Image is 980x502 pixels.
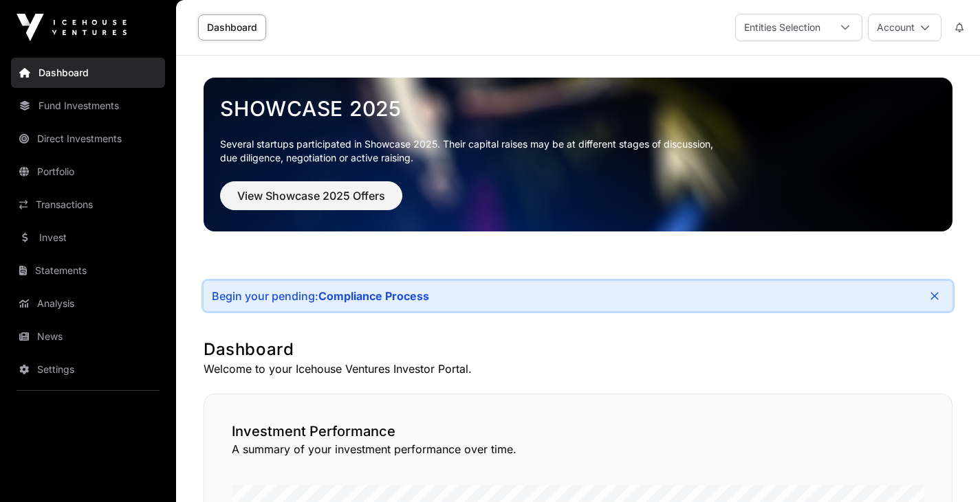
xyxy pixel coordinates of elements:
[736,14,829,41] div: Entities Selection
[204,361,952,377] p: Welcome to your Icehouse Ventures Investor Portal.
[11,91,165,121] a: Fund Investments
[11,157,165,187] a: Portfolio
[11,255,165,286] a: Statements
[11,223,165,253] a: Invest
[220,195,402,209] a: View Showcase 2025 Offers
[868,14,941,41] button: Account
[11,354,165,385] a: Settings
[232,422,924,441] h2: Investment Performance
[232,441,924,457] p: A summary of your investment performance over time.
[11,58,165,88] a: Dashboard
[237,187,385,204] span: View Showcase 2025 Offers
[220,96,936,121] a: Showcase 2025
[220,181,402,210] button: View Showcase 2025 Offers
[17,14,127,41] img: Icehouse Ventures Logo
[212,289,429,303] div: Begin your pending:
[204,78,952,231] img: Showcase 2025
[11,124,165,154] a: Direct Investments
[11,321,165,352] a: News
[220,137,936,165] p: Several startups participated in Showcase 2025. Their capital raises may be at different stages o...
[11,190,165,220] a: Transactions
[11,288,165,319] a: Analysis
[198,14,266,41] a: Dashboard
[318,289,429,303] a: Compliance Process
[204,339,952,361] h1: Dashboard
[925,286,944,306] button: Close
